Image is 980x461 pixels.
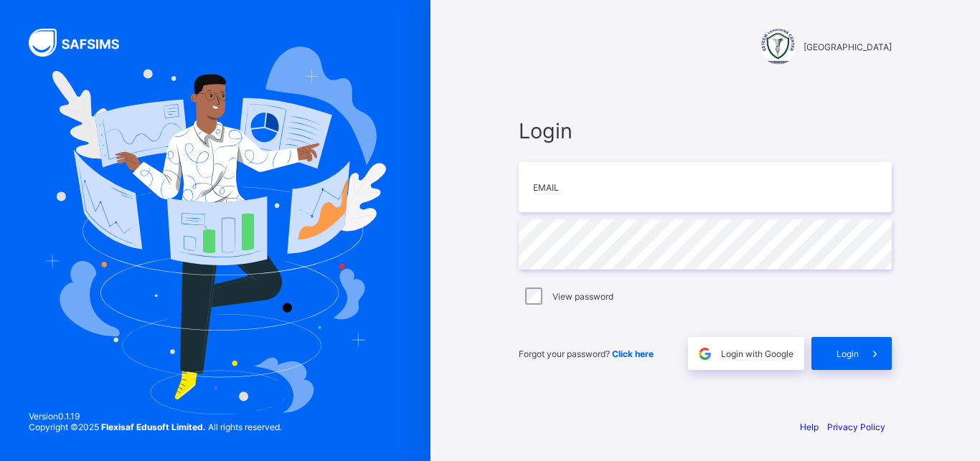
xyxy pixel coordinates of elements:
span: Forgot your password? [519,348,654,359]
a: Privacy Policy [827,422,885,432]
img: Hero Image [44,47,386,414]
span: Login [837,348,859,359]
img: google.396cfc9801f0270233282035f929180a.svg [697,346,713,362]
a: Click here [612,348,654,359]
span: Login [519,118,892,143]
label: View password [552,291,613,302]
strong: Flexisaf Edusoft Limited. [101,422,206,432]
span: Version 0.1.19 [29,411,282,422]
span: Login with Google [721,348,793,359]
img: SAFSIMS Logo [29,29,136,57]
span: [GEOGRAPHIC_DATA] [804,42,892,52]
a: Help [800,422,819,432]
span: Copyright © 2025 All rights reserved. [29,422,282,432]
